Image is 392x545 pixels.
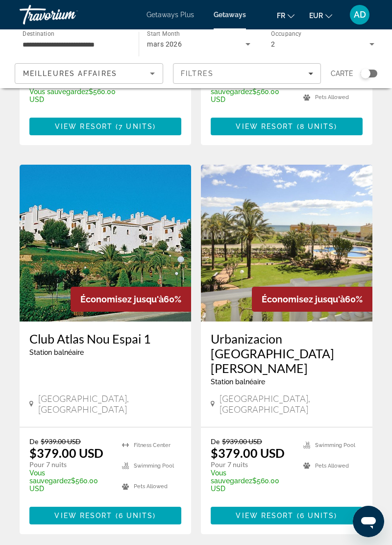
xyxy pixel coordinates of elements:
span: Destination [23,30,54,37]
span: Filtres [181,70,214,77]
span: Meilleures affaires [23,70,117,77]
div: 60% [252,287,372,312]
span: fr [277,12,285,20]
span: Start Month [147,30,180,37]
span: Station balnéaire [211,378,265,386]
p: $560.00 USD [29,469,112,493]
button: View Resort(6 units) [211,507,363,524]
span: $939.00 USD [222,437,262,446]
span: Pets Allowed [315,463,349,469]
span: 7 units [119,123,153,130]
span: De [211,437,220,446]
span: ( ) [113,512,156,520]
span: ( ) [294,512,338,520]
span: Swimming Pool [315,442,355,448]
div: 60% [71,287,191,312]
span: View Resort [236,512,294,520]
p: $560.00 USD [211,469,294,493]
span: Fitness Center [134,442,171,448]
span: Vous sauvegardez [29,469,71,485]
p: $560.00 USD [211,80,294,103]
a: Club Atlas Nou Espai 1 [29,331,181,346]
span: Vous sauvegardez [29,88,89,96]
span: View Resort [55,123,113,130]
button: Change language [277,8,294,23]
span: Swimming Pool [134,463,174,469]
span: 6 units [119,512,153,520]
a: Getaways [214,11,246,19]
span: EUR [309,12,323,20]
span: Pets Allowed [315,94,349,100]
span: De [29,437,38,446]
span: Pets Allowed [134,483,168,490]
button: Change currency [309,8,332,23]
span: Station balnéaire [29,348,84,356]
span: 2 [271,40,275,48]
p: Pour 7 nuits [29,460,112,469]
span: Économisez jusqu'à [262,294,345,304]
span: ( ) [294,123,338,130]
span: [GEOGRAPHIC_DATA], [GEOGRAPHIC_DATA] [220,393,363,415]
span: ( ) [113,123,156,130]
input: Select destination [23,39,126,50]
p: $379.00 USD [29,446,103,460]
span: $939.00 USD [41,437,81,446]
span: mars 2026 [147,40,182,48]
span: Économisez jusqu'à [80,294,164,304]
p: $379.00 USD [211,446,285,460]
span: View Resort [236,123,294,130]
span: 6 units [300,512,335,520]
span: 8 units [300,123,335,130]
a: Travorium [20,2,118,27]
iframe: Bouton de lancement de la fenêtre de messagerie [353,506,384,537]
button: Filters [173,63,321,84]
a: Urbanizacion [GEOGRAPHIC_DATA][PERSON_NAME] [211,331,363,375]
span: View Resort [54,512,112,520]
span: Vous sauvegardez [211,469,252,485]
p: $560.00 USD [29,88,116,103]
button: View Resort(7 units) [29,118,181,135]
button: View Resort(8 units) [211,118,363,135]
p: Pour 7 nuits [211,460,294,469]
button: View Resort(6 units) [29,507,181,524]
button: User Menu [347,4,372,25]
img: Club Atlas Nou Espai 1 [20,165,191,322]
img: Urbanizacion San Fernando [201,165,372,322]
span: [GEOGRAPHIC_DATA], [GEOGRAPHIC_DATA] [38,393,181,415]
span: Occupancy [271,30,302,37]
span: Carte [331,67,353,80]
span: AD [354,10,366,20]
mat-select: Sort by [23,68,155,79]
a: Getaways Plus [147,11,194,19]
